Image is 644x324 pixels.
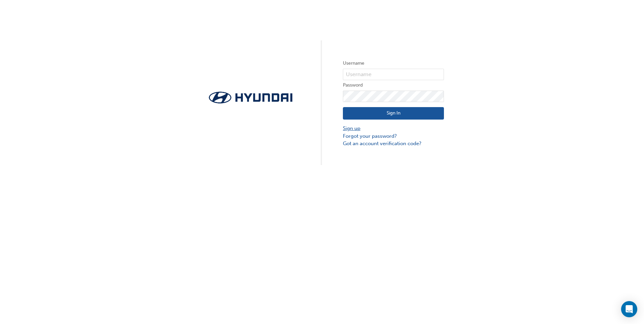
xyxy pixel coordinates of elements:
[343,107,444,120] button: Sign In
[343,140,444,148] a: Got an account verification code?
[343,81,444,89] label: Password
[343,59,444,67] label: Username
[343,69,444,80] input: Username
[200,90,301,105] img: Trak
[621,301,637,317] div: Open Intercom Messenger
[343,132,444,140] a: Forgot your password?
[343,125,444,132] a: Sign up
